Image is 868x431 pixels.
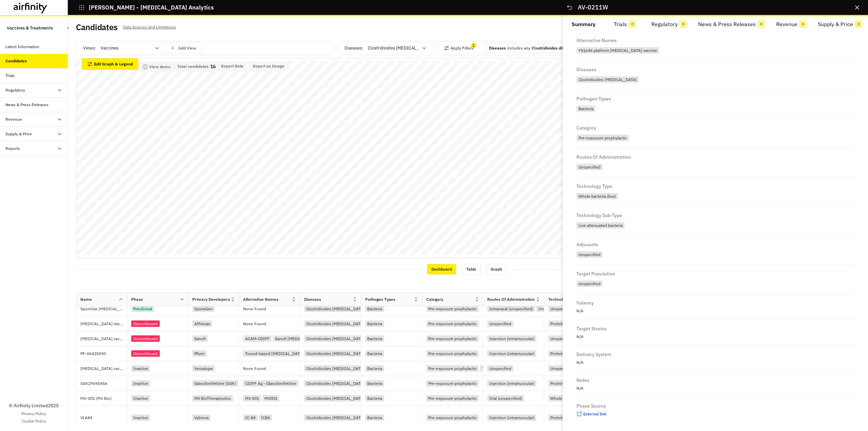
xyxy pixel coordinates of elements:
p: SporeVax [MEDICAL_DATA] oral vaccine [80,306,127,312]
p: Add View [178,46,196,51]
span: 0 [679,20,687,28]
p: Total candidates [177,64,209,69]
div: Unspecified [576,250,854,259]
p: Clostridioides diffi... [532,45,570,51]
button: [PERSON_NAME] - [MEDICAL_DATA] Analytics [79,2,214,13]
p: includes any [507,45,530,51]
div: Pre-exposure prophylactic [426,320,479,327]
div: Clostridioides [MEDICAL_DATA] [304,414,367,421]
p: N/A [576,385,854,391]
p: Vaccines & Treatments [7,22,53,34]
div: Discontinued [131,335,160,342]
div: Supply & Price [5,131,32,137]
div: Inactive [131,365,150,372]
div: Pre-exposure prophylactic [576,135,629,141]
div: Routes of Administration [487,296,535,302]
div: Protein/protein subunit [548,414,595,421]
div: Oral (unspecified) [487,395,524,401]
div: Technology Type [576,183,612,189]
div: GlaxoSmithKline (GSK) [192,380,238,387]
div: Whole bacteria (live) [548,395,590,401]
div: Bacteria [576,105,595,112]
div: Protein/protein subunit [548,320,595,327]
div: Clostridioides [MEDICAL_DATA] [304,306,367,312]
div: Injection (intramuscular) [487,335,536,342]
p: Diseases [489,45,506,51]
div: Intranasal (unspecified) [487,306,535,312]
button: Trials [605,16,646,33]
div: Pre-exposure prophylactic [426,395,479,401]
div: Bacteria [365,414,384,421]
div: Protein/protein subunit [548,350,595,357]
div: Pre-exposure prophylactic [426,350,479,357]
div: Bacteria [365,320,384,327]
div: Unspecified [548,365,574,372]
div: Delivery System [576,351,611,357]
div: MV001 [262,395,279,401]
div: Unspecified [576,164,603,170]
p: N/A [576,334,854,340]
button: Supply & Price [812,16,868,33]
div: Table [462,264,481,275]
div: Oral (unspecified) [536,306,573,312]
div: Clostridioides [MEDICAL_DATA] [304,320,367,327]
div: Technology Sub-Type [576,212,622,218]
a: External link [576,411,607,417]
p: None Found [243,307,266,311]
div: Views: [83,43,202,54]
div: Graph [486,264,507,275]
div: Sanofi [MEDICAL_DATA] Toxoid Vaccine [273,335,350,342]
div: Clostridioides [MEDICAL_DATA] [304,380,367,387]
div: Pre-exposure prophylactic [426,380,479,387]
button: Export as Image [249,61,289,71]
div: Notes [576,377,589,383]
p: PF-06425090 [80,350,127,357]
button: News & Press Releases [693,16,771,33]
div: Bacteria [576,104,854,113]
div: Whole bacteria (live) [576,191,854,201]
div: Phase [131,296,143,302]
div: Primary Developers [192,296,230,302]
div: MV BioTherapeutics [192,395,233,401]
div: Target Population [576,270,615,276]
div: Pfizer [192,350,207,357]
p: None Found [243,367,266,371]
div: Diseases : [344,43,431,54]
button: Regulatory [646,16,693,33]
div: Discontinued [131,350,160,357]
div: Phase Source [576,403,606,408]
p: MV-001 (MV Bio) [80,395,127,402]
a: Privacy Policy [21,411,46,417]
div: Unspecified [487,320,513,327]
p: GSK2904545A [80,380,127,387]
div: Preclinical [131,306,154,312]
div: Unspecified [576,162,854,172]
div: YS1646 platform Clostridium difficile vaccine [576,45,854,55]
div: Bacteria [365,350,384,357]
span: External link [583,411,607,416]
div: Unspecified [548,335,574,342]
div: Clostridioides [MEDICAL_DATA] [304,335,367,342]
div: Clostridioides [MEDICAL_DATA] [304,395,367,401]
div: Unspecified [548,306,574,312]
div: Pathogen Types [365,296,395,302]
div: Unspecified [487,365,513,372]
div: ACAM-CDIFF [243,335,272,342]
div: Versatope [192,365,215,372]
div: Discontinued [131,320,160,327]
span: 0 [628,20,636,28]
div: Trials [5,73,15,79]
p: VLA84 [80,414,127,421]
div: Valneva [192,414,211,421]
div: Latest Information [5,44,39,50]
div: Whole bacteria (live) [576,193,618,199]
div: Clostridioides [MEDICAL_DATA] [304,350,367,357]
button: View demo [138,62,175,72]
div: Alternative Names [243,296,278,302]
div: Bacteria [365,335,384,342]
p: [PERSON_NAME] - [MEDICAL_DATA] Analytics [89,4,214,11]
div: Protein/protein subunit [548,380,595,387]
div: Live attenuated bacteria [576,220,854,230]
div: Bacteria [365,380,384,387]
div: Injection (intramuscular) [487,414,536,421]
